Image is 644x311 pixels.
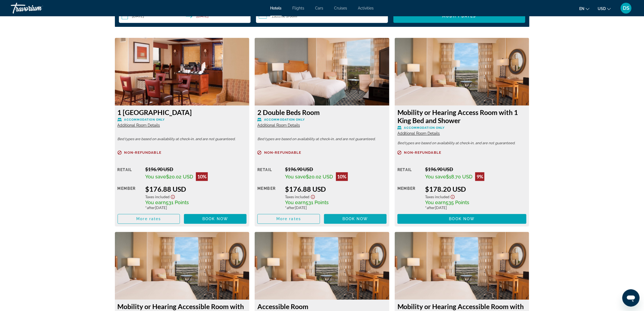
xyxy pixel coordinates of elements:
[11,1,65,15] a: Travorium
[115,232,250,300] img: Mobility or Hearing Accessible Room with 1 King Bed and Tub
[257,214,320,224] button: More rates
[118,214,180,224] button: More rates
[118,137,247,141] p: Bed types are based on availability at check-in, and are not guaranteed.
[397,131,440,136] span: Additional Room Details
[196,172,208,181] div: 10%
[425,174,446,179] span: You save
[285,174,306,179] span: You save
[285,166,387,172] div: $196.90 USD
[397,166,421,181] div: Retail
[285,185,387,193] div: $176.88 USD
[145,185,247,193] div: $176.88 USD
[598,7,606,11] span: USD
[257,166,281,181] div: Retail
[324,214,387,224] button: Book now
[579,5,590,12] button: Change language
[118,166,141,181] div: Retail
[397,185,421,210] div: Member
[306,200,329,205] span: 531 Points
[145,200,166,205] span: You earn
[166,200,189,205] span: 531 Points
[446,174,473,179] span: $18.70 USD
[334,6,347,10] a: Cruises
[145,174,166,179] span: You save
[315,6,323,10] a: Cars
[255,38,389,105] img: 2 Double Beds Room
[358,6,374,10] a: Activities
[145,166,247,172] div: $196.90 USD
[425,200,446,205] span: You earn
[115,38,250,105] img: 1 King Bed Room
[622,289,640,307] iframe: Button to launch messaging window
[397,108,527,124] h3: Mobility or Hearing Access Room with 1 King Bed and Shower
[404,151,441,154] span: Non-refundable
[119,9,251,23] button: Select check in and out date
[310,193,316,199] button: Show Taxes and Fees disclaimer
[404,126,445,130] span: Accommodation Only
[136,217,161,221] span: More rates
[425,185,526,193] div: $178.20 USD
[264,118,305,121] span: Accommodation Only
[147,205,155,210] span: after
[395,38,529,105] img: Mobility or Hearing Access Room with 1 King Bed and Shower
[427,205,435,210] span: after
[257,185,281,210] div: Member
[619,2,633,14] button: User Menu
[119,9,525,23] div: Search widget
[276,217,301,221] span: More rates
[397,141,527,145] p: Bed types are based on availability at check-in, and are not guaranteed.
[449,193,456,199] button: Show Taxes and Fees disclaimer
[184,214,247,224] button: Book now
[285,205,387,210] div: * [DATE]
[425,205,526,210] div: * [DATE]
[475,172,484,181] div: 9%
[342,217,368,221] span: Book now
[202,217,228,221] span: Book now
[145,194,170,199] span: Taxes included
[257,123,300,127] span: Additional Room Details
[425,166,526,172] div: $196.90 USD
[145,205,247,210] div: * [DATE]
[270,6,282,10] a: Hotels
[264,151,301,154] span: Non-refundable
[293,6,305,10] a: Flights
[306,174,333,179] span: $20.02 USD
[446,200,469,205] span: 535 Points
[255,232,389,300] img: Accessible Room
[287,205,295,210] span: after
[124,118,165,121] span: Accommodation Only
[124,151,161,154] span: Non-refundable
[118,123,160,127] span: Additional Room Details
[285,200,306,205] span: You earn
[425,194,449,199] span: Taxes included
[395,232,529,300] img: Mobility or Hearing Accessible Room with 1 King Bed and Tub
[449,217,475,221] span: Book now
[623,5,629,11] span: DS
[118,185,141,210] div: Member
[257,137,387,141] p: Bed types are based on availability at check-in, and are not guaranteed.
[285,194,310,199] span: Taxes included
[257,108,387,116] h3: 2 Double Beds Room
[166,174,193,179] span: $20.02 USD
[170,193,176,199] button: Show Taxes and Fees disclaimer
[257,302,387,310] h3: Accessible Room
[118,108,247,116] h3: 1 [GEOGRAPHIC_DATA]
[579,7,584,11] span: en
[397,214,527,224] button: Book now
[336,172,348,181] div: 10%
[598,5,611,12] button: Change currency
